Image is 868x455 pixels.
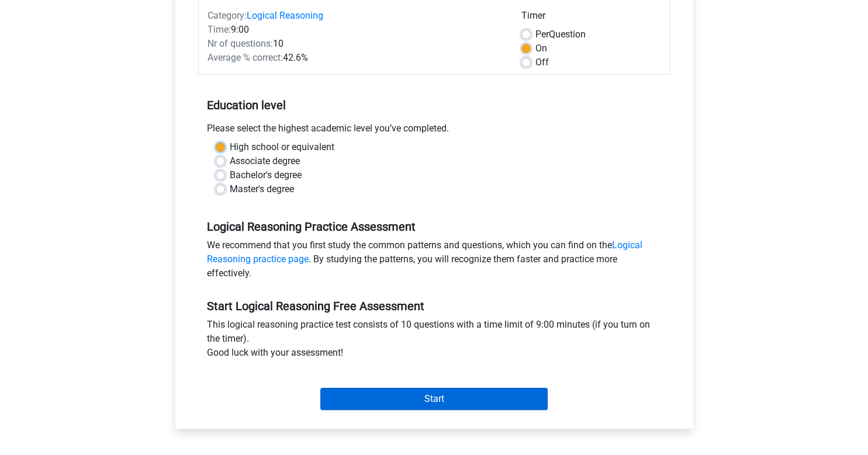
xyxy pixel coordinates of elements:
[208,38,273,49] span: Nr of questions:
[230,168,302,182] label: Bachelor's degree
[208,52,283,63] span: Average % correct:
[521,9,661,27] div: Timer
[199,23,513,37] div: 9:00
[207,93,662,117] h5: Education level
[230,154,300,168] label: Associate degree
[198,318,670,364] div: This logical reasoning practice test consists of 10 questions with a time limit of 9:00 minutes (...
[207,299,662,313] h5: Start Logical Reasoning Free Assessment
[208,24,231,35] span: Time:
[199,37,513,51] div: 10
[230,140,334,154] label: High school or equivalent
[247,10,323,21] a: Logical Reasoning
[198,238,670,285] div: We recommend that you first study the common patterns and questions, which you can find on the . ...
[535,29,549,40] span: Per
[199,51,513,65] div: 42.6%
[208,10,247,21] span: Category:
[535,55,549,70] label: Off
[207,220,662,234] h5: Logical Reasoning Practice Assessment
[198,121,670,140] div: Please select the highest academic level you’ve completed.
[535,27,586,41] label: Question
[230,182,294,196] label: Master's degree
[535,41,547,55] label: On
[320,388,548,410] input: Start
